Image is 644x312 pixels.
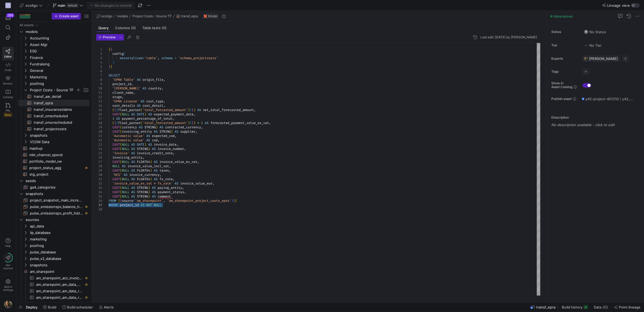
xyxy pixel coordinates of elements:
span: snapshots [30,132,89,139]
span: AS [205,121,209,125]
span: am_sharepoint​​​​​​​​ [30,269,89,275]
button: Build scheduler [60,303,95,312]
span: transf_omunscheduled​​​​​​​​​​ [34,119,83,126]
div: EG [5,3,11,8]
span: ( [141,108,143,112]
div: Last edit: [DATE] by [PERSON_NAME] [480,35,537,39]
span: pulse_database [30,249,89,255]
span: project_id [112,82,131,86]
span: mkt_channel_spend​​​​​​​​​​ [29,152,83,158]
span: ) [156,125,158,129]
span: ecoligo [26,3,38,8]
span: (0) [131,26,136,30]
span: ( [120,129,122,134]
span: ( [120,112,122,116]
span: seeds [26,178,89,184]
span: posthog [30,243,89,249]
span: ( [124,52,126,56]
div: 17 [96,116,102,121]
span: AS [146,138,150,142]
img: https://storage.googleapis.com/y42-prod-data-exchange/images/7e7RzXvUWcEhWhf8BYUbRCghczaQk4zBh2Nv... [4,300,12,308]
span: , [133,90,135,95]
button: Alerts [96,303,116,312]
div: Press SPACE to select this row. [18,119,89,126]
span: transf_projectcosts​​​​​​​​​​ [34,126,83,132]
span: expected_cod [152,134,175,138]
span: ) [188,121,190,125]
span: 'EPRA Table' [112,78,135,82]
span: VCOM Data [30,139,89,145]
span: cod [152,138,158,142]
span: AS [175,129,178,134]
img: No tier [584,43,588,48]
a: transf_projectcosts​​​​​​​​​​ [18,126,89,132]
span: Fundraising [30,61,89,67]
div: Press SPACE to select this row. [18,54,89,61]
span: { [110,47,112,52]
span: = [175,56,176,60]
a: project_status_agg​​​​​​​​​​ [18,165,89,171]
div: 20 [96,129,102,134]
span: iip_database [30,230,89,236]
span: { [114,108,116,112]
span: ) [112,60,114,65]
span: } [110,65,112,69]
span: AS [154,129,158,134]
span: { [116,108,118,112]
a: Editor [2,47,14,60]
span: } [190,108,192,112]
div: 2 [96,52,102,56]
img: https://storage.googleapis.com/y42-prod-data-exchange/images/7e7RzXvUWcEhWhf8BYUbRCghczaQk4zBh2Nv... [584,56,588,61]
div: Press SPACE to select this row. [18,139,89,145]
div: 21 [96,134,102,138]
span: = [143,56,144,60]
span: ESG [30,48,89,54]
span: No Status [584,30,606,34]
span: models [117,14,128,18]
span: { [114,121,116,125]
span: , [163,78,165,82]
div: 14 [96,103,102,108]
button: ecoligo [95,13,114,19]
span: Asset Mgt [30,42,89,48]
span: marketing [30,236,89,242]
span: Help [5,244,11,247]
a: transf_omunscheduled​​​​​​​​​​ [18,119,89,126]
div: 11 [96,90,102,95]
span: Table tests [142,26,167,30]
span: AS [141,99,144,103]
span: STRING [144,125,156,129]
a: mashup​​​​​​​​​​ [18,145,89,152]
span: NULL [122,142,129,147]
p: No description available - click to edit [551,123,642,127]
div: 22 [96,138,102,142]
button: Point lineage [612,303,643,312]
div: 4 [96,60,102,65]
span: ) [188,108,190,112]
span: , [163,99,165,103]
span: api_data [30,223,89,229]
span: client_name [112,90,133,95]
div: Press SPACE to select this row. [18,41,89,48]
button: No statusNo Status [583,28,607,35]
span: ( [112,121,114,125]
div: Press SPACE to select this row. [18,268,89,275]
span: country [148,86,161,90]
span: Build [48,305,56,309]
div: 6 [96,69,102,73]
span: Point lineage [619,305,640,309]
span: , [201,125,203,129]
a: project_snapshot_main_incremental​​​​​​​ [18,197,89,203]
button: Preview [96,34,117,41]
span: ga4_categories​​​​​​ [30,184,83,190]
span: AS [143,86,146,90]
button: maindefault [51,2,85,9]
div: Press SPACE to select this row. [18,74,89,80]
span: STRING [160,129,171,134]
a: Catalog [2,87,14,101]
a: Monitor [2,74,14,87]
span: Accounting [30,35,89,41]
span: ecoligo [101,14,112,18]
a: PRsBeta [2,101,14,119]
span: models [26,29,89,35]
